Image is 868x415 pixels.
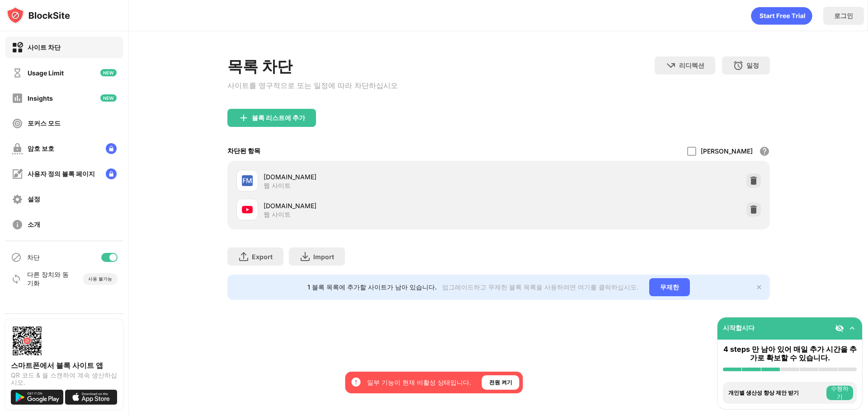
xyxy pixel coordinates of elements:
[227,147,260,155] div: 차단된 항목
[313,253,334,261] div: Import
[12,143,23,154] img: password-protection-off.svg
[11,325,43,357] img: options-page-qr-code.png
[11,390,63,405] img: get-it-on-google-play.svg
[746,61,759,70] div: 일정
[834,12,853,20] div: 로그인
[28,145,54,153] div: 암호 보호
[723,345,857,362] div: 4 steps 만 남아 있어 매일 추가 시간을 추가로 확보할 수 있습니다.
[11,274,22,284] img: sync-icon.svg
[227,56,398,77] div: 목록 차단
[264,182,291,190] div: 웹 사이트
[106,168,117,179] img: lock-menu.svg
[28,43,61,52] div: 사이트 차단
[11,252,22,263] img: blocking-icon.svg
[442,283,638,292] div: 업그레이드하고 무제한 블록 목록을 사용하려면 여기를 클릭하십시오.
[88,276,112,282] div: 사용 불가능
[12,93,23,104] img: insights-off.svg
[264,201,499,210] div: [DOMAIN_NAME]
[12,219,23,230] img: about-off.svg
[489,378,512,387] div: 전원 켜기
[649,278,690,296] div: 무제한
[6,6,70,24] img: logo-blocksite.svg
[11,372,118,386] div: QR 코드 & 을 스캔하여 계속 생산하십시오.
[12,168,23,180] img: customize-block-page-off.svg
[751,7,812,25] div: animation
[100,69,117,76] img: new-icon.svg
[12,118,23,129] img: focus-off.svg
[12,194,23,205] img: settings-off.svg
[264,172,499,182] div: [DOMAIN_NAME]
[27,270,74,288] div: 다른 장치와 동기화
[227,81,398,91] div: 사이트를 영구적으로 또는 일정에 따라 차단하십시오
[27,253,40,262] div: 차단
[28,119,61,128] div: 포커스 모드
[701,147,753,155] div: [PERSON_NAME]
[848,324,857,333] img: omni-setup-toggle.svg
[28,69,64,77] div: Usage Limit
[835,324,844,333] img: eye-not-visible.svg
[755,284,763,291] img: x-button.svg
[242,175,253,186] img: favicons
[264,210,291,219] div: 웹 사이트
[252,253,273,261] div: Export
[11,361,118,370] div: 스마트폰에서 블록 사이트 앱
[242,204,253,215] img: favicons
[351,377,362,387] img: error-circle-white.svg
[28,220,40,229] div: 소개
[65,390,118,405] img: download-on-the-app-store.svg
[28,94,53,102] div: Insights
[252,114,305,121] div: 블록 리스트에 추가
[826,386,853,400] button: 수행하기
[723,324,755,332] div: 시작합시다
[307,283,437,292] div: 1 블록 목록에 추가할 사이트가 남아 있습니다.
[28,195,40,204] div: 설정
[28,170,95,178] div: 사용자 정의 블록 페이지
[106,143,117,154] img: lock-menu.svg
[679,61,704,70] div: 리디렉션
[12,42,23,53] img: block-on.svg
[100,94,117,102] img: new-icon.svg
[728,390,824,396] div: 개인별 생산성 향상 제안 받기
[367,378,471,387] div: 일부 기능이 현재 비활성 상태입니다.
[12,67,23,79] img: time-usage-off.svg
